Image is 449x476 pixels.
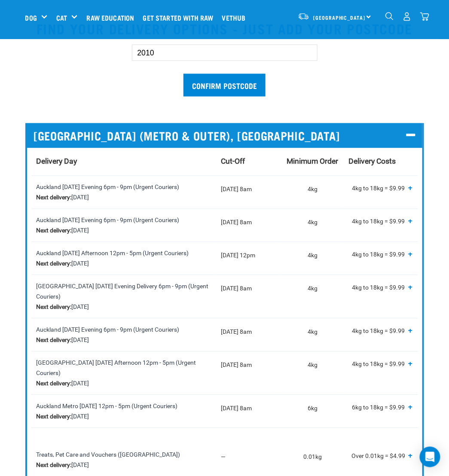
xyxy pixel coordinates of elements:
[37,337,72,344] strong: Next delivery:
[409,185,413,192] button: Show all tiers
[37,182,211,203] div: Auckland [DATE] Evening 6pm - 9pm (Urgent Couriers) [DATE]
[281,148,343,176] th: Minimum Order
[216,275,282,318] td: [DATE] 8am
[409,250,413,259] span: +
[409,326,413,335] span: +
[220,0,252,35] a: Vethub
[37,227,72,234] strong: Next delivery:
[385,12,394,20] img: home-icon-1@2x.png
[37,215,211,236] div: Auckland [DATE] Evening 6pm - 9pm (Urgent Couriers) [DATE]
[409,283,413,292] span: +
[409,452,413,460] button: Show all tiers
[37,248,211,269] div: Auckland [DATE] Afternoon 12pm - 5pm (Urgent Couriers) [DATE]
[216,176,282,209] td: [DATE] 8am
[141,0,220,35] a: Get started with Raw
[56,12,67,23] a: Cat
[281,176,343,209] td: 4kg
[216,242,282,275] td: [DATE] 12pm
[348,450,412,465] p: Over 0.01kg = $4.99
[281,351,343,395] td: 4kg
[409,404,413,411] button: Show all tiers
[409,452,413,460] span: +
[216,351,282,395] td: [DATE] 8am
[281,242,343,275] td: 4kg
[37,413,72,420] strong: Next delivery:
[403,12,412,21] img: user.png
[281,209,343,242] td: 4kg
[409,327,413,335] button: Show all tiers
[37,260,72,267] strong: Next delivery:
[25,12,37,23] a: Dog
[37,304,72,311] strong: Next delivery:
[348,215,412,230] p: 4kg to 18kg = $9.99 18kg to 36kg = $14.99 36kg to 54kg = $19.99 54kg to 72kg = $24.99 Over 72kg =...
[37,281,211,312] div: [GEOGRAPHIC_DATA] [DATE] Evening Delivery 6pm - 9pm (Urgent Couriers) [DATE]
[37,380,72,387] strong: Next delivery:
[409,251,413,258] button: Show all tiers
[409,284,413,291] button: Show all tiers
[216,209,282,242] td: [DATE] 8am
[281,395,343,428] td: 6kg
[409,403,413,412] span: +
[343,148,418,176] th: Delivery Costs
[37,358,211,389] div: [GEOGRAPHIC_DATA] [DATE] Afternoon 12pm - 5pm (Urgent Couriers) [DATE]
[34,129,415,143] p: [GEOGRAPHIC_DATA] (METRO & OUTER), [GEOGRAPHIC_DATA]
[37,194,72,201] strong: Next delivery:
[183,74,266,97] input: Confirm postcode
[84,0,141,35] a: Raw Education
[348,281,412,296] p: 4kg to 18kg = $9.99 18kg to 36kg = $14.99 36kg to 54kg = $19.99 54kg to 72kg = $24.99 Over 72kg =...
[348,401,412,416] p: 6kg to 18kg = $9.99 18kg to 36kg = $14.99 36kg to 54kg = $19.99 54kg to 72kg = $24.99 Over 72kg =...
[281,318,343,351] td: 4kg
[132,45,318,61] input: Enter your postcode here...
[409,217,413,226] span: +
[314,16,366,19] span: [GEOGRAPHIC_DATA]
[348,182,412,197] p: 4kg to 18kg = $9.99 18kg to 36kg = $14.99 36kg to 54kg = $19.99 54kg to 72kg = $24.99 Over 72kg =...
[348,325,412,340] p: 4kg to 18kg = $9.99 18kg to 36kg = $14.99 36kg to 54kg = $19.99 54kg to 72kg = $24.99 Over 72kg =...
[216,318,282,351] td: [DATE] 8am
[409,360,413,368] button: Show all tiers
[420,447,440,467] div: Open Intercom Messenger
[34,129,340,143] span: [GEOGRAPHIC_DATA] (METRO & OUTER), [GEOGRAPHIC_DATA]
[31,148,216,176] th: Delivery Day
[37,325,211,345] div: Auckland [DATE] Evening 6pm - 9pm (Urgent Couriers) [DATE]
[409,184,413,192] span: +
[216,395,282,428] td: [DATE] 8am
[298,12,309,20] img: van-moving.png
[409,218,413,225] button: Show all tiers
[37,450,211,470] div: Treats, Pet Care and Vouchers ([GEOGRAPHIC_DATA]) [DATE]
[348,358,412,373] p: 4kg to 18kg = $9.99 18kg to 36kg = $14.99 36kg to 54kg = $19.99 54kg to 72kg = $24.99 Over 72kg =...
[348,248,412,263] p: 4kg to 18kg = $9.99 18kg to 36kg = $14.99 36kg to 54kg = $19.99 54kg to 72kg = $24.99 Over 72kg =...
[420,12,429,21] img: home-icon@2x.png
[216,148,282,176] th: Cut-Off
[37,462,72,469] strong: Next delivery:
[281,275,343,318] td: 4kg
[409,360,413,368] span: +
[37,401,211,422] div: Auckland Metro [DATE] 12pm - 5pm (Urgent Couriers) [DATE]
